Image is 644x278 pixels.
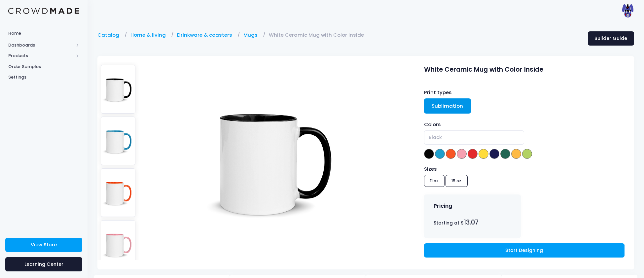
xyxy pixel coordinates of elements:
a: Start Designing [424,243,625,258]
span: Learning Center [24,261,63,267]
a: White Ceramic Mug with Color Inside [269,31,367,39]
span: Dashboards [8,42,74,49]
span: 13.07 [464,218,479,227]
a: Learning Center [5,257,82,271]
span: Black [424,130,524,145]
span: Black [429,134,442,141]
a: View Store [5,238,82,252]
span: Home [8,30,79,37]
div: Starting at $ [434,218,511,227]
span: Settings [8,74,79,81]
span: Order Samples [8,63,79,70]
a: Builder Guide [588,31,634,46]
div: Print types [424,89,625,96]
a: Home & living [130,31,169,39]
div: Sizes [421,165,576,173]
a: Sublimation [424,98,471,114]
span: Products [8,52,74,59]
h4: Pricing [434,203,452,209]
img: User [621,4,634,17]
a: Mugs [243,31,261,39]
a: Catalog [97,31,123,39]
span: View Store [31,241,57,248]
div: Colors [424,121,625,128]
img: Logo [8,8,79,14]
div: White Ceramic Mug with Color Inside [424,62,625,75]
a: Drinkware & coasters [177,31,235,39]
